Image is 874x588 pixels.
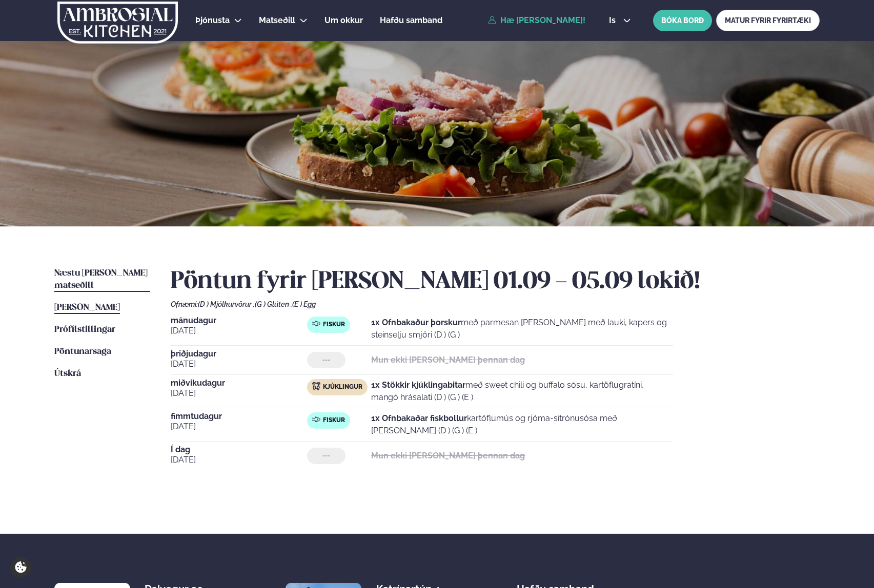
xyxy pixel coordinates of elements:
span: miðvikudagur [171,379,307,387]
span: is [609,16,619,25]
span: [DATE] [171,387,307,400]
span: Um okkur [324,15,363,25]
a: Pöntunarsaga [54,346,111,358]
strong: Mun ekki [PERSON_NAME] þennan dag [371,355,525,365]
span: Næstu [PERSON_NAME] matseðill [54,269,148,290]
span: Pöntunarsaga [54,347,111,356]
span: Útskrá [54,369,81,378]
strong: 1x Ofnbakaður þorskur [371,318,461,327]
a: Þjónusta [195,14,230,27]
p: kartöflumús og rjóma-sítrónusósa með [PERSON_NAME] (D ) (G ) (E ) [371,412,673,437]
p: með parmesan [PERSON_NAME] með lauki, kapers og steinselju smjöri (D ) (G ) [371,317,673,341]
h2: Pöntun fyrir [PERSON_NAME] 01.09 - 05.09 lokið! [171,267,820,296]
a: Cookie settings [10,557,31,578]
a: [PERSON_NAME] [54,302,120,314]
a: Um okkur [324,14,363,27]
span: [DATE] [171,358,307,370]
span: fimmtudagur [171,412,307,421]
button: is [601,16,639,25]
span: [DATE] [171,454,307,466]
a: MATUR FYRIR FYRIRTÆKI [716,10,820,31]
span: --- [322,452,330,460]
a: Næstu [PERSON_NAME] matseðill [54,267,150,292]
span: --- [322,356,330,364]
span: Matseðill [259,15,295,25]
span: [DATE] [171,325,307,337]
img: fish.svg [312,415,320,424]
span: (E ) Egg [292,300,316,308]
strong: Mun ekki [PERSON_NAME] þennan dag [371,451,525,460]
a: Matseðill [259,14,295,27]
span: (G ) Glúten , [255,300,292,308]
button: BÓKA BORÐ [653,10,712,31]
a: Hafðu samband [380,14,442,27]
span: [PERSON_NAME] [54,303,120,312]
span: Fiskur [323,416,345,425]
span: (D ) Mjólkurvörur , [198,300,255,308]
span: Fiskur [323,321,345,329]
span: Prófílstillingar [54,325,115,334]
a: Prófílstillingar [54,324,115,336]
span: þriðjudagur [171,350,307,358]
strong: 1x Ofnbakaðar fiskbollur [371,413,467,423]
span: Í dag [171,446,307,454]
a: Hæ [PERSON_NAME]! [488,16,585,25]
img: fish.svg [312,320,320,328]
span: Kjúklingur [323,383,362,391]
span: mánudagur [171,317,307,325]
span: Hafðu samband [380,15,442,25]
div: Ofnæmi: [171,300,820,308]
img: chicken.svg [312,382,320,390]
span: Þjónusta [195,15,230,25]
p: með sweet chili og buffalo sósu, kartöflugratíni, mangó hrásalati (D ) (G ) (E ) [371,379,673,404]
img: logo [56,2,179,44]
strong: 1x Stökkir kjúklingabitar [371,380,465,390]
span: [DATE] [171,421,307,433]
a: Útskrá [54,368,81,380]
